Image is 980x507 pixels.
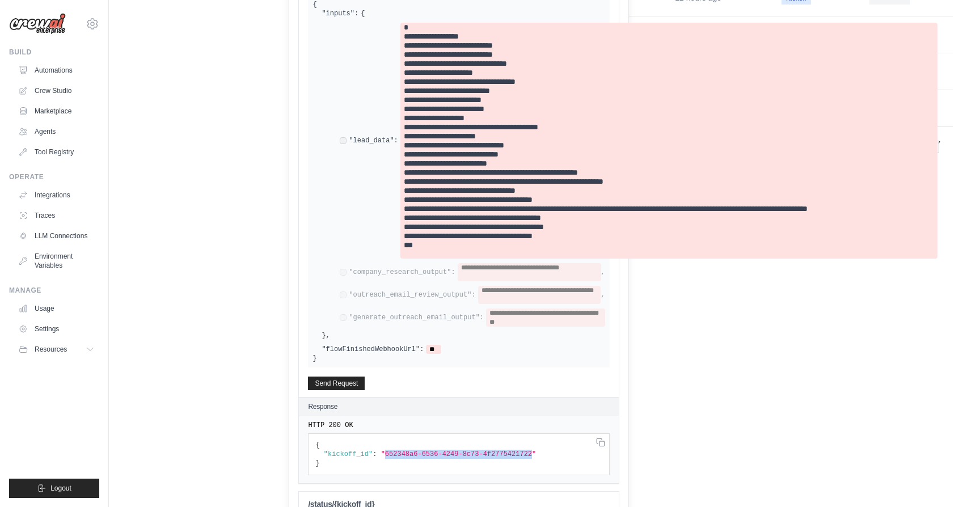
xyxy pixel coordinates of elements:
a: Usage [14,299,99,318]
a: Agents [14,122,99,141]
span: : [373,450,377,458]
span: , [326,331,330,340]
label: "inputs": [322,9,358,18]
span: { [361,9,365,18]
span: } [315,459,319,467]
a: Crew Studio [14,82,99,100]
label: "company_research_output": [349,268,455,277]
pre: HTTP 200 OK [308,421,610,430]
span: { [312,1,316,9]
span: Logout [50,484,71,493]
button: Resources [14,340,99,358]
a: Integrations [14,186,99,204]
span: , [601,290,605,299]
div: Manage [9,286,99,295]
a: Settings [14,320,99,338]
a: Tool Registry [14,143,99,161]
a: Environment Variables [14,247,99,274]
a: LLM Connections [14,227,99,245]
span: "652348a6-6536-4249-8c73-4f2775421722" [381,450,537,458]
a: Automations [14,61,99,79]
div: Build [9,48,99,57]
span: } [322,331,326,340]
button: Logout [9,479,99,498]
div: Operate [9,172,99,181]
label: "outreach_email_review_output": [349,290,475,299]
span: , [937,136,941,145]
a: Traces [14,206,99,225]
button: Send Request [308,377,365,390]
span: { [315,441,319,449]
span: Resources [35,345,67,354]
img: Logo [9,13,66,35]
a: Marketplace [14,102,99,120]
span: , [601,268,605,277]
label: "lead_data": [349,136,398,145]
span: } [312,354,316,362]
h2: Response [308,402,337,411]
span: "kickoff_id" [324,450,373,458]
label: "flowFinishedWebhookUrl": [322,345,424,354]
label: "generate_outreach_email_output": [349,313,484,322]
